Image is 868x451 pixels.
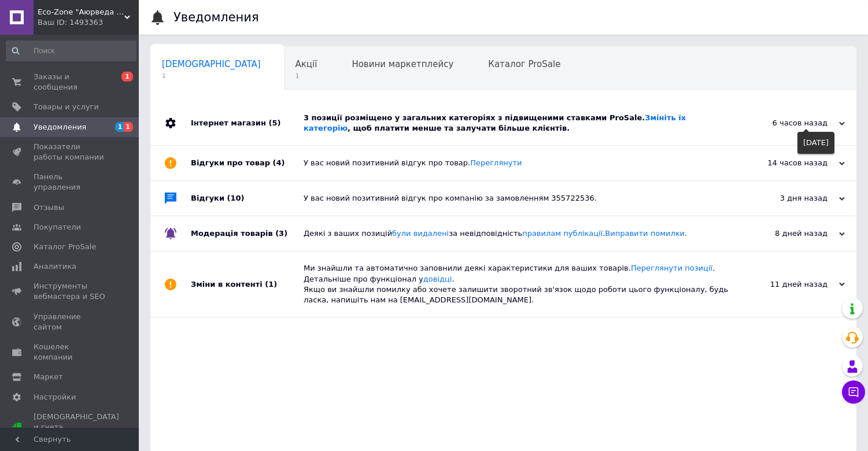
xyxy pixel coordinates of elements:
[34,412,119,443] span: [DEMOGRAPHIC_DATA] и счета
[304,158,729,168] div: У вас новий позитивний відгук про товар.
[34,142,107,162] span: Показатели работы компании
[34,122,86,132] span: Уведомления
[488,59,560,69] span: Каталог ProSale
[34,222,81,232] span: Покупатели
[34,392,76,402] span: Настройки
[392,229,449,238] a: були видалені
[304,113,729,134] div: 3 позиції розміщено у загальних категоріях з підвищеними ставками ProSale. , щоб платити менше та...
[631,264,712,272] a: Переглянути позиції
[296,72,317,80] span: 1
[265,280,277,289] span: (1)
[34,261,76,272] span: Аналитика
[191,101,304,145] div: Інтернет магазин
[275,229,287,238] span: (3)
[268,119,280,127] span: (5)
[38,17,139,28] div: Ваш ID: 1493363
[38,7,124,17] span: Eco-Zone "Аюрведа для здоровья"
[729,118,845,128] div: 6 часов назад
[191,252,304,317] div: Зміни в контенті
[729,228,845,239] div: 8 дней назад
[470,158,522,167] a: Переглянути
[729,279,845,290] div: 11 дней назад
[191,181,304,216] div: Відгуки
[304,193,729,204] div: У вас новий позитивний відгук про компанію за замовленням 355722536.
[191,216,304,251] div: Модерація товарів
[34,372,63,382] span: Маркет
[34,102,99,112] span: Товары и услуги
[34,312,107,332] span: Управление сайтом
[842,380,865,404] button: Чат с покупателем
[605,229,685,238] a: Виправити помилки
[304,263,729,305] div: Ми знайшли та автоматично заповнили деякі характеристики для ваших товарів. . Детальніше про функ...
[34,342,107,363] span: Кошелек компании
[34,202,64,213] span: Отзывы
[352,59,453,69] span: Новини маркетплейсу
[124,122,133,132] span: 1
[34,281,107,302] span: Инструменты вебмастера и SEO
[423,275,452,283] a: довідці
[34,172,107,193] span: Панель управления
[191,146,304,180] div: Відгуки про товар
[227,194,245,202] span: (10)
[6,40,136,61] input: Поиск
[121,72,133,82] span: 1
[34,242,96,252] span: Каталог ProSale
[729,158,845,168] div: 14 часов назад
[162,59,261,69] span: [DEMOGRAPHIC_DATA]
[797,132,834,154] div: [DATE]
[304,228,729,239] div: Деякі з ваших позицій за невідповідність . .
[522,229,603,238] a: правилам публікації
[273,158,285,167] span: (4)
[173,10,259,24] h1: Уведомления
[729,193,845,204] div: 3 дня назад
[34,72,107,93] span: Заказы и сообщения
[115,122,124,132] span: 1
[296,59,317,69] span: Акції
[162,72,261,80] span: 1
